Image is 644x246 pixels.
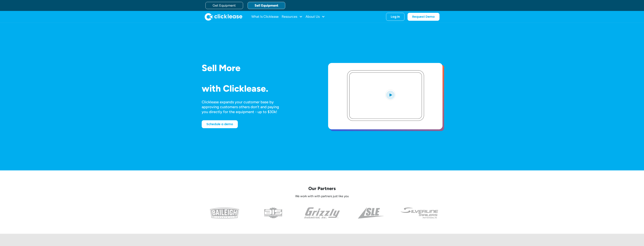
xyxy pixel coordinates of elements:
[391,15,400,19] div: Log In
[304,207,340,219] img: the grizzly industrial inc logo
[251,13,279,21] a: What Is Clicklease
[328,63,443,129] a: open lightbox
[385,90,395,100] img: Blue play button logo on a light blue circular background
[205,2,243,9] a: Get Equipment
[202,194,443,198] p: We work with with partners just like you
[306,13,325,21] div: About Us
[202,120,238,128] a: Schedule a demo
[202,185,443,191] p: Our Partners
[210,207,239,219] img: baileigh logo
[202,63,316,73] h1: Sell More
[264,207,282,219] img: the logo for beaver industrial supply
[202,100,286,114] div: Clicklease expands your customer base by approving customers others don’t and paying you directly...
[202,84,316,93] h1: with Clicklease.
[248,2,285,9] a: Sell Equipment
[205,13,242,21] img: Clicklease logo
[358,207,384,219] img: a black and white photo of the side of a triangle
[205,13,242,21] a: home
[408,13,439,21] a: Request Demo
[400,207,439,219] img: undefined
[282,13,303,21] div: Resources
